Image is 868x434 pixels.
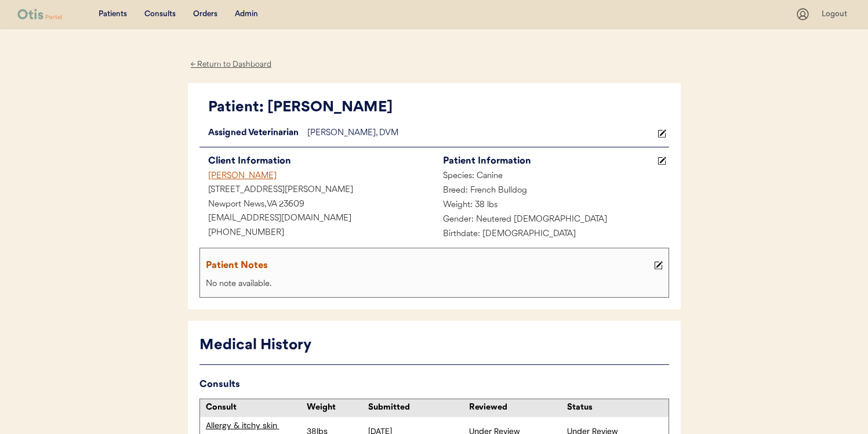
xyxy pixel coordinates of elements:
[199,377,669,393] div: Consults
[199,198,434,212] div: Newport News, VA 23609
[199,126,307,141] div: Assigned Veterinarian
[434,227,669,242] div: Birthdate: [DEMOGRAPHIC_DATA]
[193,9,217,20] div: Orders
[443,153,655,169] div: Patient Information
[307,402,365,414] div: Weight
[199,226,434,241] div: [PHONE_NUMBER]
[368,402,463,414] div: Submitted
[199,335,669,357] div: Medical History
[144,9,176,20] div: Consults
[434,169,669,184] div: Species: Canine
[206,402,301,414] div: Consult
[199,183,434,198] div: [STREET_ADDRESS][PERSON_NAME]
[206,258,651,274] div: Patient Notes
[199,169,434,184] div: [PERSON_NAME]
[208,97,669,119] div: Patient: [PERSON_NAME]
[203,277,666,292] div: No note available.
[434,184,669,198] div: Breed: French Bulldog
[469,402,564,414] div: Reviewed
[434,213,669,227] div: Gender: Neutered [DEMOGRAPHIC_DATA]
[208,153,434,169] div: Client Information
[235,9,258,20] div: Admin
[199,212,434,226] div: [EMAIL_ADDRESS][DOMAIN_NAME]
[434,198,669,213] div: Weight: 38 lbs
[99,9,127,20] div: Patients
[822,9,851,20] div: Logout
[188,58,275,71] div: ← Return to Dashboard
[567,402,662,414] div: Status
[307,126,655,141] div: [PERSON_NAME], DVM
